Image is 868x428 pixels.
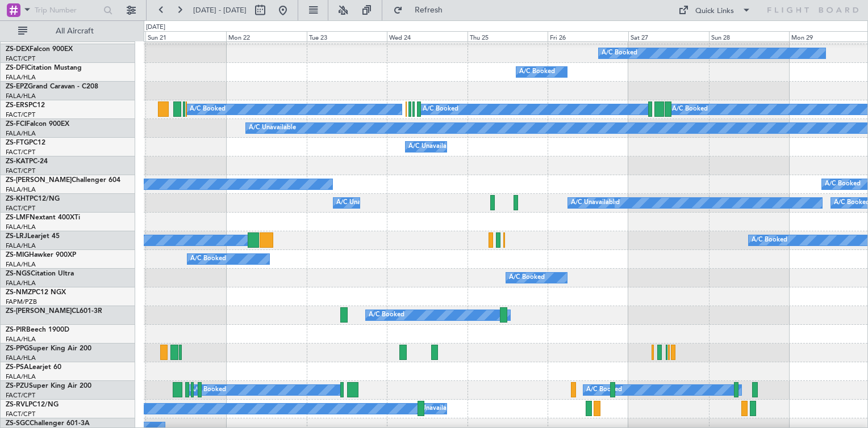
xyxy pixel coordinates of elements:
div: A/C Booked [825,176,861,193]
div: A/C Booked [509,269,545,286]
a: FALA/HLA [6,260,36,269]
a: ZS-FCIFalcon 900EX [6,121,69,128]
div: A/C Booked [602,45,637,62]
span: ZS-LMF [6,214,30,221]
input: Trip Number [35,2,100,19]
a: ZS-NMZPC12 NGX [6,289,66,296]
div: Fri 26 [548,31,628,41]
div: Wed 24 [387,31,468,41]
a: ZS-SGCChallenger 601-3A [6,420,90,427]
span: ZS-LRJ [6,233,27,240]
div: Sat 27 [628,31,709,41]
span: ZS-NGS [6,270,31,277]
a: ZS-RVLPC12/NG [6,401,59,408]
div: A/C Booked [752,232,787,249]
div: A/C Booked [190,101,226,118]
a: FACT/CPT [6,54,35,63]
span: ZS-[PERSON_NAME] [6,177,72,184]
a: FALA/HLA [6,129,36,138]
a: FACT/CPT [6,111,35,119]
a: FALA/HLA [6,372,36,381]
a: ZS-[PERSON_NAME]CL601-3R [6,308,102,315]
span: ZS-PZU [6,383,29,389]
a: ZS-KHTPC12/NG [6,196,60,202]
a: FALA/HLA [6,73,36,82]
a: ZS-FTGPC12 [6,139,45,146]
a: ZS-PSALearjet 60 [6,364,61,371]
span: ZS-KHT [6,196,30,202]
a: ZS-DEXFalcon 900EX [6,46,73,53]
span: ZS-ERS [6,102,28,109]
a: FALA/HLA [6,241,36,250]
div: Sun 28 [709,31,790,41]
a: FALA/HLA [6,354,36,362]
div: A/C Booked [190,382,226,399]
div: A/C Unavailable [336,194,383,211]
div: [DATE] [146,23,165,32]
div: Quick Links [695,6,734,17]
a: FACT/CPT [6,410,35,418]
a: ZS-EPZGrand Caravan - C208 [6,83,98,90]
span: ZS-PPG [6,345,29,352]
span: ZS-PIR [6,327,26,333]
a: FACT/CPT [6,204,35,213]
span: ZS-SGC [6,420,30,427]
span: Refresh [405,6,453,14]
div: Tue 23 [307,31,387,41]
a: FALA/HLA [6,335,36,344]
div: Mon 22 [226,31,307,41]
a: FALA/HLA [6,185,36,194]
div: A/C Unavailable [408,400,456,417]
div: A/C Booked [369,307,404,324]
span: ZS-[PERSON_NAME] [6,308,72,315]
span: ZS-KAT [6,158,29,165]
a: FALA/HLA [6,279,36,287]
a: FALA/HLA [6,92,36,100]
span: All Aircraft [30,27,120,35]
div: A/C Booked [672,101,708,118]
span: ZS-FCI [6,121,26,128]
div: A/C Booked [190,251,226,268]
span: ZS-EPZ [6,83,28,90]
div: A/C Booked [423,101,458,118]
div: A/C Unavailable [249,120,296,137]
span: ZS-FTG [6,139,29,146]
span: ZS-MIG [6,252,29,259]
a: ZS-MIGHawker 900XP [6,252,76,259]
div: A/C Unavailable [571,194,618,211]
span: ZS-PSA [6,364,29,371]
div: A/C Booked [586,382,622,399]
button: Quick Links [673,1,757,19]
a: ZS-PPGSuper King Air 200 [6,345,91,352]
div: Sun 21 [145,31,226,41]
a: ZS-LRJLearjet 45 [6,233,60,240]
span: [DATE] - [DATE] [193,5,247,15]
a: ZS-ERSPC12 [6,102,45,109]
a: ZS-DFICitation Mustang [6,65,82,71]
button: Refresh [388,1,456,19]
a: FACT/CPT [6,148,35,156]
a: ZS-PZUSuper King Air 200 [6,383,91,389]
a: FAPM/PZB [6,298,37,306]
a: ZS-[PERSON_NAME]Challenger 604 [6,177,120,184]
span: ZS-RVL [6,401,28,408]
span: ZS-DEX [6,46,30,53]
span: ZS-DFI [6,65,27,71]
a: ZS-PIRBeech 1900D [6,327,69,333]
a: FALA/HLA [6,223,36,231]
a: ZS-NGSCitation Ultra [6,270,74,277]
a: ZS-LMFNextant 400XTi [6,214,80,221]
a: FACT/CPT [6,167,35,175]
div: A/C Booked [519,63,555,80]
div: A/C Unavailable [408,138,456,155]
button: All Aircraft [12,22,123,40]
a: ZS-KATPC-24 [6,158,48,165]
div: Thu 25 [468,31,548,41]
a: FACT/CPT [6,391,35,400]
span: ZS-NMZ [6,289,32,296]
